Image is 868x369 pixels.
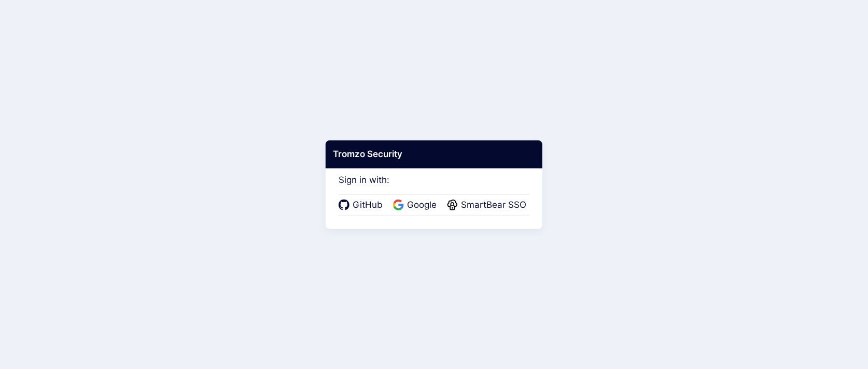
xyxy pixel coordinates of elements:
span: SmartBear SSO [458,198,529,212]
a: SmartBear SSO [447,198,529,212]
div: Sign in with: [339,161,529,216]
a: Google [393,198,440,212]
span: GitHub [349,198,386,212]
div: Tromzo Security [326,140,542,168]
a: GitHub [339,198,386,212]
span: Google [404,198,440,212]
